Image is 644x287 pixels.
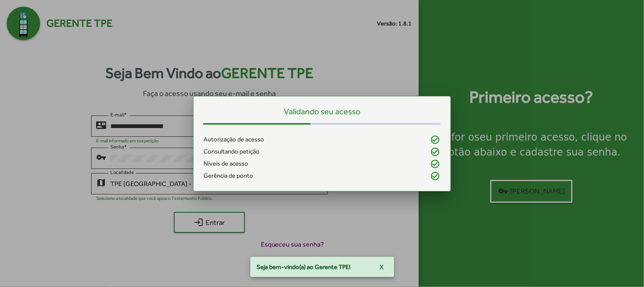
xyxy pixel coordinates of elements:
[373,259,391,274] button: X
[257,263,351,271] span: Seja bem-vindo(a) ao Gerente TPE!
[430,171,440,181] mat-icon: check_circle_outline
[204,106,440,116] h5: Validando seu acesso
[204,135,264,144] span: Autorização de acesso
[430,159,440,169] mat-icon: check_circle_outline
[430,147,440,157] mat-icon: check_circle_outline
[380,259,384,274] span: X
[204,171,253,181] span: Gerência de ponto
[430,135,440,145] mat-icon: check_circle_outline
[204,159,248,169] span: Níveis de acesso
[204,147,260,156] span: Consultando petição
